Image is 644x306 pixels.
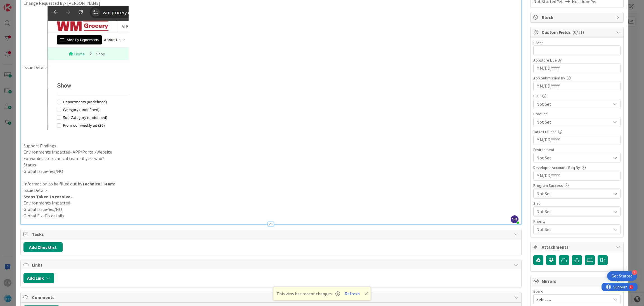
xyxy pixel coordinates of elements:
[82,181,115,187] strong: Technical Team:
[23,206,519,213] p: Global Issue-Yes/NO
[536,208,608,215] span: Not Set
[23,273,54,283] button: Add Link
[32,231,512,237] span: Tasks
[533,130,621,134] div: Target Launch
[276,290,340,297] span: This view has recent changes.
[533,183,621,187] div: Program Success
[533,219,621,223] div: Priority
[533,166,621,170] div: Developer Accounts Req By
[12,1,25,8] span: Support
[572,29,584,35] span: ( 0/11 )
[23,168,519,175] p: Global Issue- Yes/NO
[23,181,519,187] p: Information to be filled out by
[23,213,519,219] p: Global Fix- Fix details
[23,187,519,194] p: Issue Detail-
[23,143,519,149] p: Support Findings-
[533,201,621,205] div: Size
[23,194,72,199] strong: Steps Taken to resolve-
[533,112,621,116] div: Product
[536,63,617,73] input: MM/DD/YYYY
[23,242,63,252] button: Add Checklist
[542,244,613,250] span: Attachments
[536,119,611,125] span: Not Set
[536,81,617,91] input: MM/DD/YYYY
[542,278,613,284] span: Mirrors
[533,94,621,98] div: POS
[23,200,519,206] p: Environments Impacted-
[533,40,543,45] label: Client
[536,190,611,197] span: Not Set
[48,6,129,130] img: image
[533,76,621,80] div: App Submission By
[536,154,611,161] span: Not Set
[533,148,621,152] div: Environment
[23,155,519,162] p: Forwarded to Technical team- if yes- who?
[612,273,633,279] div: Get Started
[536,171,617,180] input: MM/DD/YYYY
[23,6,519,130] p: Issue Detail-
[28,2,31,7] div: 9+
[23,149,519,155] p: Environments Impacted- APP/Portal/Website
[533,289,543,293] span: Board
[511,215,518,223] span: SB
[536,225,608,233] span: Not Set
[23,162,519,168] p: Status-
[536,135,617,145] input: MM/DD/YYYY
[32,294,512,301] span: Comments
[533,58,621,62] div: Appstore Live By
[32,262,512,268] span: Links
[542,29,613,36] span: Custom Fields
[343,290,362,297] button: Refresh
[536,101,611,107] span: Not Set
[607,271,637,281] div: Open Get Started checklist, remaining modules: 4
[536,295,608,303] span: Select...
[632,270,637,275] div: 4
[542,14,613,21] span: Block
